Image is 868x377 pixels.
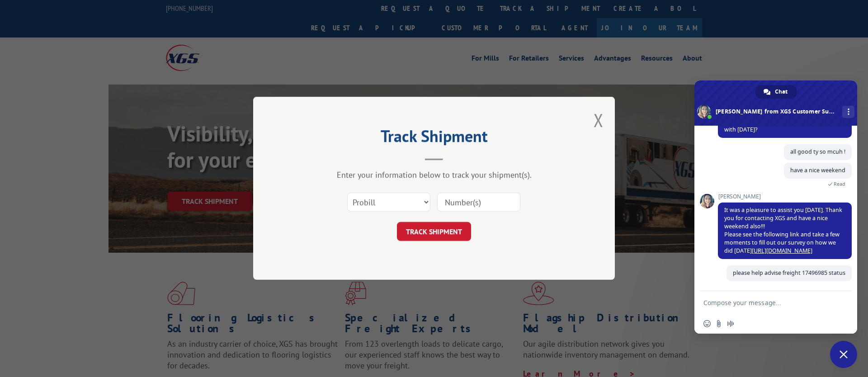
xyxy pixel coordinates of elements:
span: have a nice weekend [790,166,845,174]
span: Read [834,181,845,187]
a: Close chat [830,341,857,368]
span: It was a pleasure to assist you [DATE]. Thank you for contacting XGS and have a nice weekend also... [724,206,842,254]
div: Enter your information below to track your shipment(s). [298,170,570,180]
button: TRACK SHIPMENT [397,222,471,241]
a: [URL][DOMAIN_NAME] [752,247,812,254]
a: Chat [755,85,797,99]
span: Send a file [715,320,722,327]
span: [PERSON_NAME] [718,193,852,200]
span: all good ty so mcuh ! [790,148,845,156]
button: Close modal [594,108,604,132]
h2: Track Shipment [298,130,570,147]
textarea: Compose your message... [703,291,830,314]
span: Audio message [727,320,734,327]
span: Chat [775,85,788,99]
span: please help advise freight 17496985 status [733,269,845,277]
input: Number(s) [437,193,520,212]
span: Insert an emoji [703,320,711,327]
